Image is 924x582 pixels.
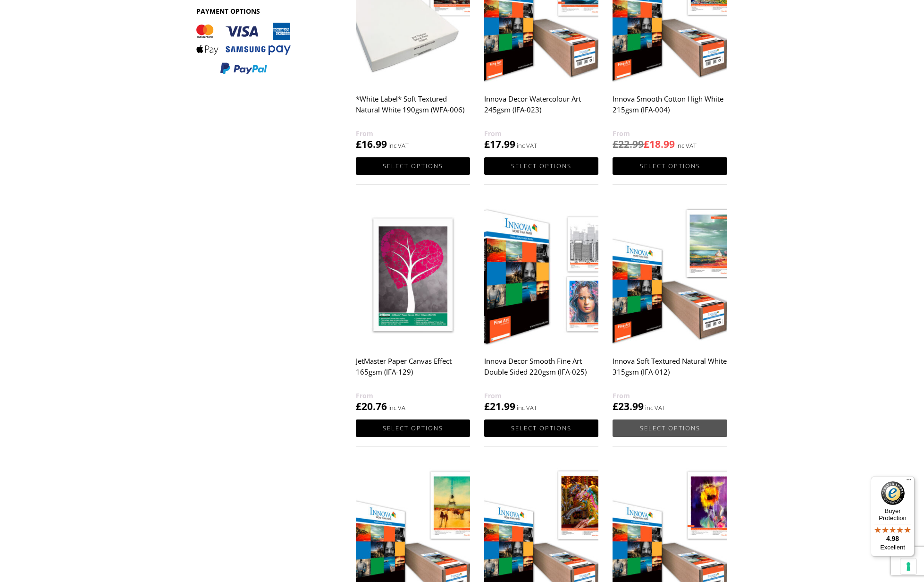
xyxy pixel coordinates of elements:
a: Select options for “JetMaster Paper Canvas Effect 165gsm (IFA-129)” [356,419,470,437]
bdi: 18.99 [644,137,675,151]
span: £ [613,400,618,413]
a: JetMaster Paper Canvas Effect 165gsm (IFA-129) £20.76 [356,203,470,413]
img: Trusted Shops Trustmark [881,481,905,505]
bdi: 20.76 [356,400,387,413]
img: JetMaster Paper Canvas Effect 165gsm (IFA-129) [356,203,470,346]
h2: Innova Decor Watercolour Art 245gsm (IFA-023) [484,90,598,128]
a: Select options for “Innova Smooth Cotton High White 215gsm (IFA-004)” [613,157,727,175]
h2: JetMaster Paper Canvas Effect 165gsm (IFA-129) [356,352,470,390]
h3: PAYMENT OPTIONS [196,7,308,16]
span: £ [484,137,490,151]
span: £ [356,400,361,413]
img: Innova Decor Smooth Fine Art Double Sided 220gsm (IFA-025) [484,203,598,346]
p: Buyer Protection [871,507,915,522]
bdi: 16.99 [356,137,387,151]
span: £ [644,137,649,151]
h2: Innova Soft Textured Natural White 315gsm (IFA-012) [613,352,727,390]
p: Excellent [871,544,915,551]
bdi: 21.99 [484,400,515,413]
h2: Innova Smooth Cotton High White 215gsm (IFA-004) [613,90,727,128]
button: Your consent preferences for tracking technologies [900,558,916,574]
button: Trusted Shops TrustmarkBuyer Protection4.98Excellent [871,476,915,556]
bdi: 22.99 [613,137,644,151]
span: £ [484,400,490,413]
a: Select options for “Innova Soft Textured Natural White 315gsm (IFA-012)” [613,419,727,437]
bdi: 17.99 [484,137,515,151]
span: £ [356,137,361,151]
span: £ [613,137,618,151]
a: Select options for “Innova Decor Watercolour Art 245gsm (IFA-023)” [484,157,598,175]
a: Innova Soft Textured Natural White 315gsm (IFA-012) £23.99 [613,203,727,413]
img: Innova Soft Textured Natural White 315gsm (IFA-012) [613,203,727,346]
h2: Innova Decor Smooth Fine Art Double Sided 220gsm (IFA-025) [484,352,598,390]
button: Menu [903,476,915,488]
a: Select options for “Innova Decor Smooth Fine Art Double Sided 220gsm (IFA-025)” [484,419,598,437]
a: Select options for “*White Label* Soft Textured Natural White 190gsm (WFA-006)” [356,157,470,175]
img: PAYMENT OPTIONS [196,23,291,75]
h2: *White Label* Soft Textured Natural White 190gsm (WFA-006) [356,90,470,128]
a: Innova Decor Smooth Fine Art Double Sided 220gsm (IFA-025) £21.99 [484,203,598,413]
bdi: 23.99 [613,400,644,413]
span: 4.98 [886,535,899,542]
